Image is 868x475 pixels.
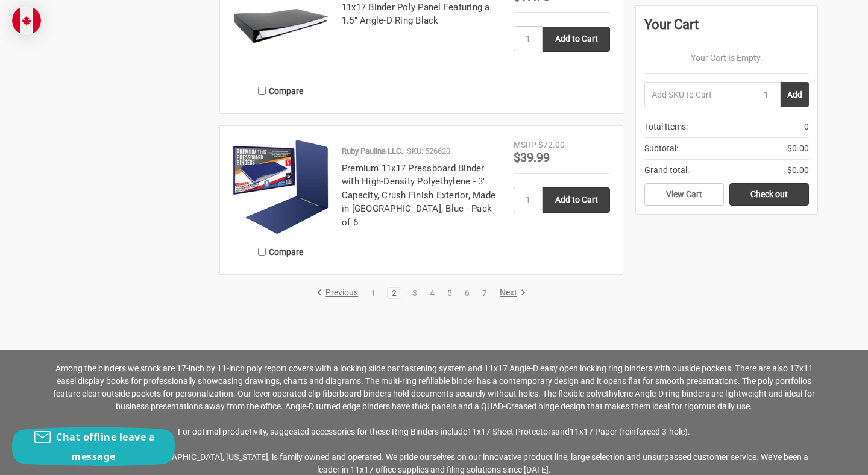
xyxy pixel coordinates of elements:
p: Ruby Paulina LLC. [342,145,403,157]
img: duty and tax information for Canada [12,6,41,35]
img: 11x17 Report Cover Pressboard Binder Poly Panels Includes Fold-over Metal Fasteners Blue Package ... [233,139,329,235]
input: Compare [258,248,266,256]
span: 0 [804,121,809,133]
span: and [555,427,570,436]
span: $72.00 [538,140,565,149]
a: 5 [443,289,456,297]
label: Compare [233,242,329,262]
span: Grand total: [644,164,689,177]
span: $0.00 [787,164,809,177]
div: Your Cart [644,14,809,43]
a: 2 [388,289,401,297]
a: 7 [478,289,491,297]
span: $39.99 [514,150,550,165]
a: 3 [408,289,421,297]
span: . [688,427,690,436]
span: Total Items: [644,121,688,133]
span: $0.00 [787,142,809,155]
span: For optimal productivity, suggested accessories for these Ring Binders include [178,427,467,436]
p: Your Cart Is Empty. [644,52,809,64]
input: Add to Cart [542,27,610,52]
input: Compare [258,87,266,95]
p: SKU: 526620 [407,145,450,157]
a: Previous [316,288,362,298]
div: MSRP [514,139,536,151]
button: Chat offline leave a message [12,427,175,466]
span: Chat offline leave a message [56,430,155,463]
span: 11x17 Inc., located in [GEOGRAPHIC_DATA], [US_STATE], is family owned and operated. We pride ours... [60,452,808,474]
button: Add [781,82,809,107]
a: Check out [729,183,809,206]
a: 1 [366,289,380,297]
label: Compare [233,81,329,101]
a: View Cart [644,183,724,206]
input: Add SKU to Cart [644,82,752,107]
a: Next [495,288,526,298]
a: Premium 11x17 Pressboard Binder with High-Density Polyethylene - 3" Capacity, Crush Finish Exteri... [342,163,495,228]
input: Add to Cart [542,187,610,213]
a: 4 [426,289,439,297]
span: Among the binders we stock are 17-inch by 11-inch poly report covers with a locking slide bar fas... [53,363,815,411]
span: Subtotal: [644,142,678,155]
a: 6 [461,289,474,297]
a: 11x17 Binder Poly Panel Featuring a 1.5" Angle-D Ring Black [342,2,490,27]
iframe: Google Customer Reviews [769,442,868,475]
